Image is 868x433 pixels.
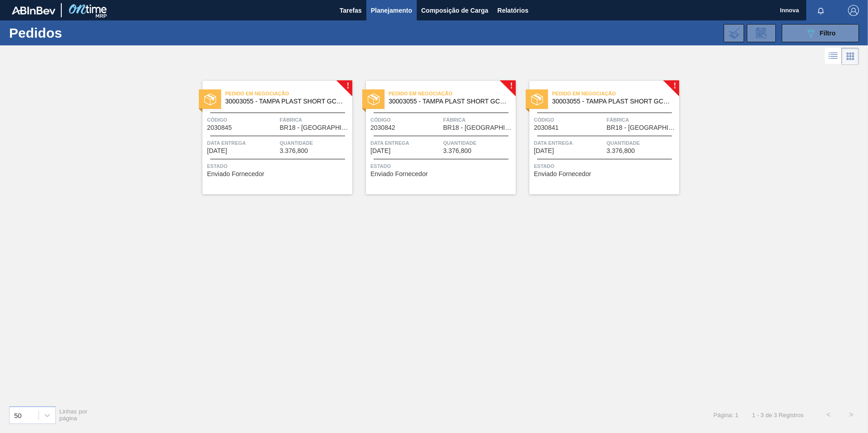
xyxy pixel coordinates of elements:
[752,412,804,418] span: 1 - 3 de 3 Registros
[607,148,635,154] span: 3.376,800
[280,124,350,131] span: BR18 - Pernambuco
[552,89,679,98] span: Pedido em Negociação
[352,81,516,194] a: !estadoPedido em Negociação30003055 - TAMPA PLAST SHORT GCA S/ LINERCódigo2030842FábricaBR18 - [G...
[207,115,277,124] span: Código
[607,124,677,131] span: BR18 - Pernambuco
[371,5,412,16] span: Planejamento
[370,162,513,171] span: Status
[14,411,22,419] div: 50
[607,138,677,148] span: Quantidade
[207,171,264,177] span: Enviado Fornecedor
[207,162,350,171] span: Status
[820,30,836,37] span: Filtro
[806,4,835,17] button: Notificações
[724,24,744,42] div: Importar Negociações dos Pedidos
[842,48,859,65] div: Visão em Cards
[340,5,362,16] span: Tarefas
[280,138,350,148] span: Quantidade
[817,403,840,426] button: <
[389,89,516,98] span: Pedido em Negociação
[552,98,672,105] span: 30003055 - TAMPA PLAST SHORT GCA S/ LINER
[370,138,441,148] span: Data entrega
[714,412,739,418] span: Página: 1
[534,138,604,148] span: Data entrega
[207,124,232,131] span: 2030845
[204,93,216,105] img: estado
[370,171,428,177] span: Enviado Fornecedor
[848,5,859,16] img: Logout
[9,28,145,38] h1: Pedidos
[389,98,508,105] span: 30003055 - TAMPA PLAST SHORT GCA S/ LINER
[534,148,554,154] span: 26/11/2025
[531,93,543,105] img: estado
[421,5,488,16] span: Composição de Carga
[782,24,859,42] button: Filtro
[607,115,677,124] span: Fábrica
[280,148,308,154] span: 3.376,800
[443,148,471,154] span: 3.376,800
[840,403,863,426] button: >
[59,408,88,422] span: Linhas por página
[534,115,604,124] span: Código
[443,115,513,124] span: Fábrica
[225,98,345,105] span: 30003055 - TAMPA PLAST SHORT GCA S/ LINER
[370,148,390,154] span: 25/11/2025
[747,24,776,42] div: Solicitação de Revisão de Pedidos
[516,81,679,194] a: !estadoPedido em Negociação30003055 - TAMPA PLAST SHORT GCA S/ LINERCódigo2030841FábricaBR18 - [G...
[207,148,227,154] span: 12/11/2025
[498,5,528,16] span: Relatórios
[280,115,350,124] span: Fábrica
[207,138,277,148] span: Data entrega
[825,48,842,65] div: Visão em Lista
[534,162,677,171] span: Status
[225,89,352,98] span: Pedido em Negociação
[443,138,513,148] span: Quantidade
[12,6,55,15] img: TNhmsLtSVTkK8tSr43FrP2fwEKptu5GPRR3wAAAABJRU5ErkJggg==
[443,124,513,131] span: BR18 - Pernambuco
[370,124,395,131] span: 2030842
[189,81,352,194] a: !estadoPedido em Negociação30003055 - TAMPA PLAST SHORT GCA S/ LINERCódigo2030845FábricaBR18 - [G...
[368,93,380,105] img: estado
[534,124,559,131] span: 2030841
[534,171,591,177] span: Enviado Fornecedor
[370,115,441,124] span: Código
